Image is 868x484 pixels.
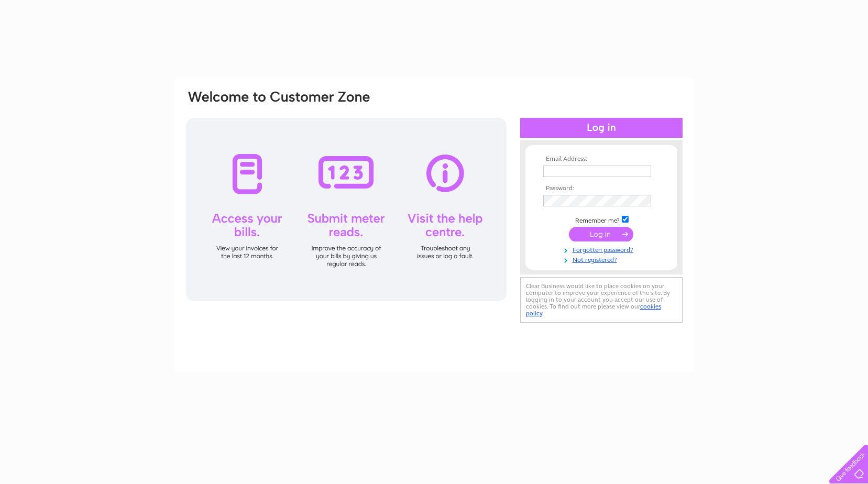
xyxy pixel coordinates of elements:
[541,185,662,192] th: Password:
[569,227,633,241] input: Submit
[543,254,662,264] a: Not registered?
[543,244,662,254] a: Forgotten password?
[541,156,662,163] th: Email Address:
[520,277,683,323] div: Clear Business would like to place cookies on your computer to improve your experience of the sit...
[541,214,662,225] td: Remember me?
[526,303,661,317] a: cookies policy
